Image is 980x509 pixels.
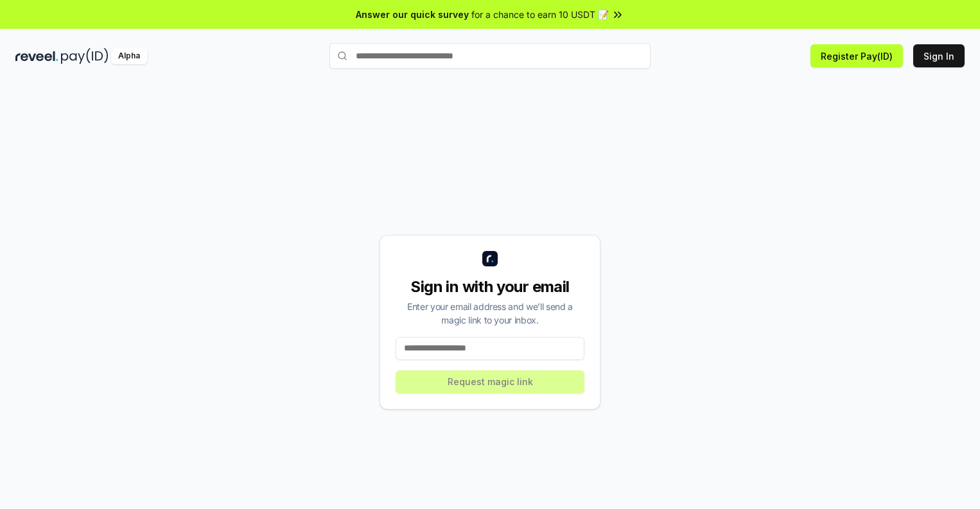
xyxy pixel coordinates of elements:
img: reveel_dark [15,48,58,64]
button: Sign In [913,44,965,67]
span: Answer our quick survey [356,8,469,21]
button: Register Pay(ID) [810,44,903,67]
img: pay_id [61,48,109,64]
div: Enter your email address and we’ll send a magic link to your inbox. [396,300,584,327]
div: Sign in with your email [396,277,584,297]
img: logo_small [482,251,498,266]
div: Alpha [111,48,147,64]
span: for a chance to earn 10 USDT 📝 [471,8,609,21]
